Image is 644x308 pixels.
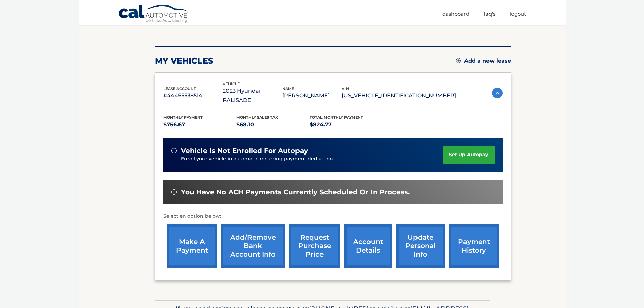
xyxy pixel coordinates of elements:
[223,86,282,105] p: 2023 Hyundai PALISADE
[163,86,196,91] span: lease account
[310,120,383,129] p: $824.77
[282,86,294,91] span: name
[163,212,503,220] p: Select an option below:
[443,146,494,164] a: set up autopay
[442,8,469,19] a: Dashboard
[310,115,363,120] span: Total Monthly Payment
[171,189,177,195] img: alert-white.svg
[449,224,499,268] a: payment history
[484,8,495,19] a: FAQ's
[181,188,410,196] span: You have no ACH payments currently scheduled or in process.
[155,56,213,66] h2: my vehicles
[171,148,177,153] img: alert-white.svg
[118,4,189,24] a: Cal Automotive
[163,91,223,100] p: #44455538514
[396,224,445,268] a: update personal info
[456,57,511,64] a: Add a new lease
[223,81,240,86] span: vehicle
[236,120,310,129] p: $68.10
[167,224,217,268] a: make a payment
[342,91,456,100] p: [US_VEHICLE_IDENTIFICATION_NUMBER]
[236,115,278,120] span: Monthly sales Tax
[163,115,203,120] span: Monthly Payment
[181,155,443,163] p: Enroll your vehicle in automatic recurring payment deduction.
[282,91,342,100] p: [PERSON_NAME]
[456,58,461,63] img: add.svg
[344,224,392,268] a: account details
[510,8,526,19] a: Logout
[163,120,237,129] p: $756.67
[221,224,285,268] a: Add/Remove bank account info
[492,88,503,98] img: accordion-active.svg
[181,147,308,155] span: vehicle is not enrolled for autopay
[289,224,340,268] a: request purchase price
[342,86,349,91] span: vin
